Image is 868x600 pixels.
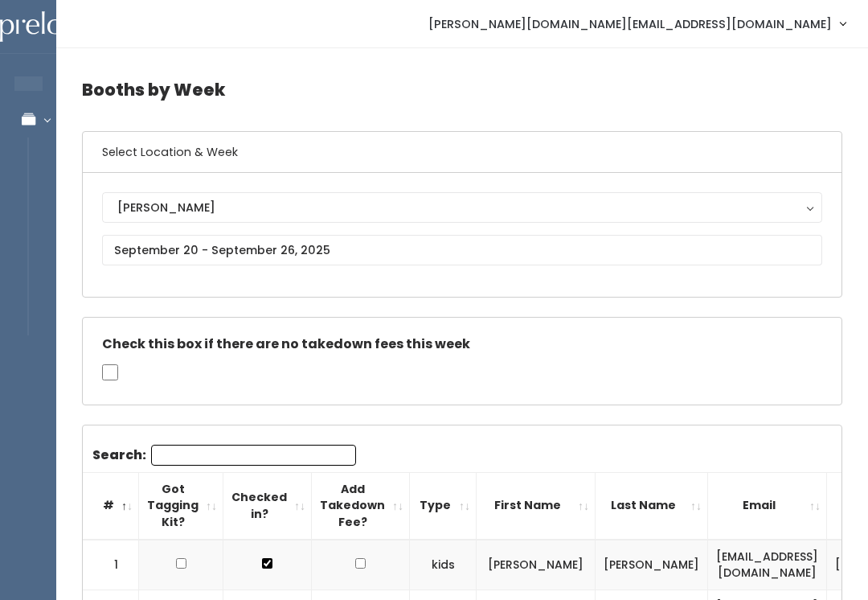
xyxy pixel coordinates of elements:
input: Search: [151,445,356,466]
h5: Check this box if there are no takedown fees this week [102,337,822,351]
input: September 20 - September 26, 2025 [102,235,822,265]
td: [PERSON_NAME] [596,540,708,590]
th: Checked in?: activate to sort column ascending [223,472,312,539]
th: First Name: activate to sort column ascending [477,472,596,539]
td: [PERSON_NAME] [477,540,596,590]
h4: Booths by Week [82,68,842,112]
th: Type: activate to sort column ascending [410,472,477,539]
th: Last Name: activate to sort column ascending [596,472,708,539]
label: Search: [92,445,356,466]
th: Add Takedown Fee?: activate to sort column ascending [312,472,410,539]
div: [PERSON_NAME] [117,199,807,216]
th: #: activate to sort column descending [83,472,139,539]
td: [EMAIL_ADDRESS][DOMAIN_NAME] [708,540,827,590]
th: Email: activate to sort column ascending [708,472,827,539]
td: kids [410,540,477,590]
h6: Select Location & Week [83,132,841,173]
td: 1 [83,540,139,590]
button: [PERSON_NAME] [102,192,822,223]
a: [PERSON_NAME][DOMAIN_NAME][EMAIL_ADDRESS][DOMAIN_NAME] [412,6,862,41]
th: Got Tagging Kit?: activate to sort column ascending [139,472,223,539]
span: [PERSON_NAME][DOMAIN_NAME][EMAIL_ADDRESS][DOMAIN_NAME] [428,15,832,33]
